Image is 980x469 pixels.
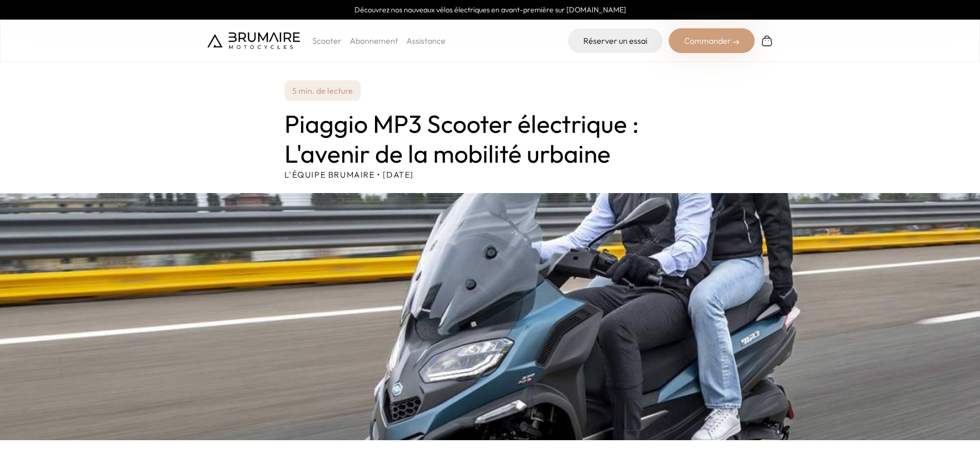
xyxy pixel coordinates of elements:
[284,80,361,101] p: 5 min. de lecture
[284,168,696,181] p: L'équipe Brumaire • [DATE]
[669,28,755,53] div: Commander
[284,109,696,168] h1: Piaggio MP3 Scooter électrique : L'avenir de la mobilité urbaine
[350,36,398,46] a: Abonnement
[568,28,663,53] a: Réserver un essai
[406,36,446,46] a: Assistance
[733,39,739,45] img: right-arrow-2.png
[207,32,300,49] img: Brumaire Motocycles
[312,34,342,47] p: Scooter
[761,34,773,47] img: Panier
